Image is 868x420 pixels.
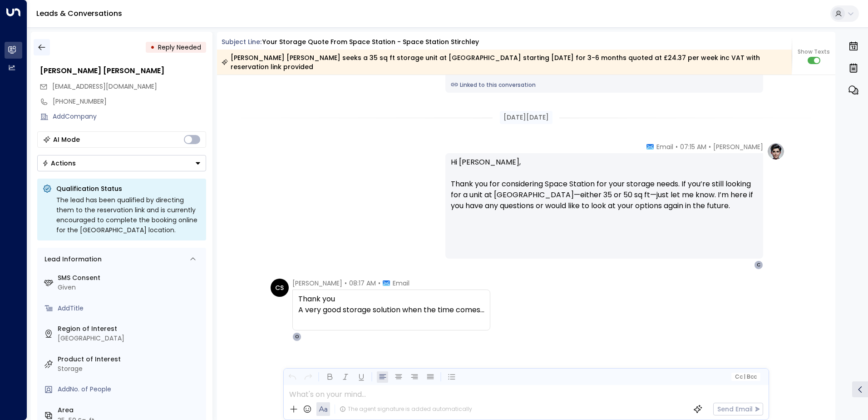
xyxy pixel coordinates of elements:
div: [PERSON_NAME] [PERSON_NAME] seeks a 35 sq ft storage unit at [GEOGRAPHIC_DATA] starting [DATE] fo... [222,53,787,71]
button: Actions [37,155,206,171]
span: Cc Bcc [735,374,756,380]
div: Button group with a nested menu [37,155,206,171]
div: [PHONE_NUMBER] [53,97,206,106]
div: • [150,39,155,55]
span: [PERSON_NAME] [292,279,342,288]
span: [PERSON_NAME] [713,142,763,151]
div: Your storage quote from Space Station - Space Station Stirchley [262,37,479,47]
span: Show Texts [798,48,830,56]
span: • [676,142,678,151]
button: Cc|Bcc [731,373,760,381]
span: • [709,142,711,151]
div: Storage [58,364,202,374]
label: Product of Interest [58,355,202,364]
div: Thank you [298,294,484,315]
div: The agent signature is added automatically [340,405,472,413]
label: SMS Consent [58,273,202,283]
button: Undo [286,371,298,383]
div: AddNo. of People [58,385,202,394]
div: The lead has been qualified by directing them to the reservation link and is currently encouraged... [56,195,201,235]
span: • [345,279,347,288]
div: [GEOGRAPHIC_DATA] [58,334,202,343]
div: [DATE][DATE] [500,111,552,124]
div: Given [58,283,202,292]
div: AI Mode [53,135,80,144]
div: O [292,332,301,341]
a: Leads & Conversations [36,8,122,19]
span: 08:17 AM [349,279,376,288]
span: | [744,374,745,380]
span: 07:15 AM [680,142,706,151]
img: profile-logo.png [767,142,785,160]
a: Linked to this conversation [451,81,758,89]
button: Redo [302,371,314,383]
div: AddCompany [53,112,206,121]
span: Reply Needed [158,43,201,52]
div: AddTitle [58,304,202,313]
div: Actions [42,159,76,167]
p: Hi [PERSON_NAME], Thank you for considering Space Station for your storage needs. If you’re still... [451,157,758,222]
div: A very good storage solution when the time comes... [298,305,484,315]
span: Subject Line: [222,37,261,46]
span: cjsj55@gmail.com [52,82,157,91]
span: [EMAIL_ADDRESS][DOMAIN_NAME] [52,82,157,91]
label: Area [58,405,202,415]
div: Lead Information [41,255,102,264]
span: • [378,279,380,288]
div: [PERSON_NAME] [PERSON_NAME] [40,65,206,76]
div: CS [271,279,289,297]
span: Email [656,142,673,151]
label: Region of Interest [58,324,202,334]
span: Email [393,279,409,288]
p: Qualification Status [56,184,201,193]
div: C [754,260,763,270]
